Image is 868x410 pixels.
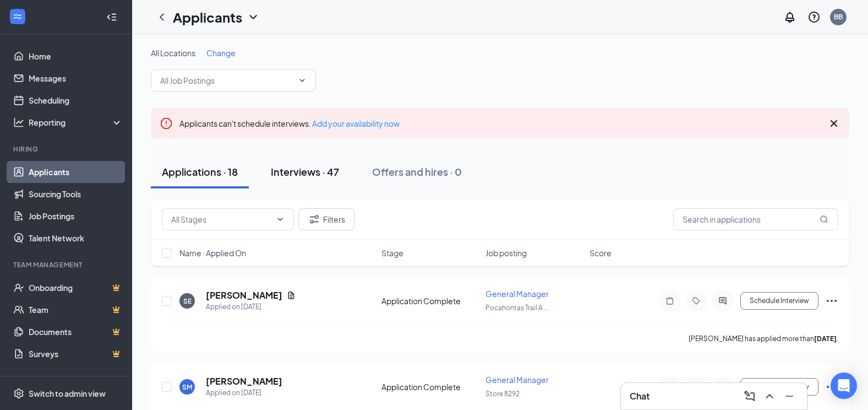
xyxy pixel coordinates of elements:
[206,301,296,312] div: Applied on [DATE]
[807,10,821,24] svg: QuestionInfo
[741,387,758,405] button: ComposeMessage
[276,215,285,224] svg: ChevronDown
[485,375,549,385] span: General Manager
[827,117,840,130] svg: Cross
[173,8,242,26] h1: Applicants
[106,12,117,23] svg: Collapse
[179,247,246,258] span: Name · Applied On
[29,183,123,205] a: Sourcing Tools
[13,260,121,269] div: Team Management
[381,295,479,306] div: Application Complete
[29,117,123,128] div: Reporting
[485,304,549,312] span: Pocahontas Trail A ...
[29,343,123,365] a: SurveysCrown
[13,388,24,399] svg: Settings
[162,165,238,179] div: Applications · 18
[298,76,307,85] svg: ChevronDown
[271,165,339,179] div: Interviews · 47
[206,289,282,301] h5: [PERSON_NAME]
[825,380,838,393] svg: Ellipses
[160,74,293,87] input: All Job Postings
[182,382,192,392] div: SM
[160,117,173,130] svg: Error
[716,296,729,305] svg: ActiveChat
[206,48,236,58] span: Change
[831,373,857,399] div: Open Intercom Messenger
[13,117,24,128] svg: Analysis
[673,208,838,230] input: Search in applications
[151,48,195,58] span: All Locations
[206,387,282,398] div: Applied on [DATE]
[740,292,818,310] button: Schedule Interview
[589,247,612,258] span: Score
[814,335,837,343] b: [DATE]
[179,118,400,128] span: Applicants can't schedule interviews.
[740,378,818,396] button: Schedule Interview
[183,296,192,306] div: SE
[761,387,778,405] button: ChevronUp
[29,299,123,321] a: TeamCrown
[29,277,123,299] a: OnboardingCrown
[29,227,123,249] a: Talent Network
[287,291,296,300] svg: Document
[206,375,282,387] h5: [PERSON_NAME]
[485,390,520,398] span: Store 8292
[247,10,260,24] svg: ChevronDown
[780,387,798,405] button: Minimize
[29,89,123,111] a: Scheduling
[29,161,123,183] a: Applicants
[825,294,838,307] svg: Ellipses
[689,334,838,343] p: [PERSON_NAME] has applied more than .
[485,289,549,299] span: General Manager
[29,388,106,399] div: Switch to admin view
[783,10,796,24] svg: Notifications
[298,208,354,230] button: Filter Filters
[663,296,676,305] svg: Note
[29,45,123,67] a: Home
[834,12,843,21] div: BB
[29,67,123,89] a: Messages
[763,390,776,403] svg: ChevronUp
[13,144,121,154] div: Hiring
[820,215,828,224] svg: MagnifyingGlass
[171,213,271,225] input: All Stages
[372,165,462,179] div: Offers and hires · 0
[743,390,756,403] svg: ComposeMessage
[308,213,321,226] svg: Filter
[29,321,123,343] a: DocumentsCrown
[381,381,479,392] div: Application Complete
[630,390,649,402] h3: Chat
[690,296,703,305] svg: Tag
[29,205,123,227] a: Job Postings
[381,247,403,258] span: Stage
[783,390,796,403] svg: Minimize
[485,247,527,258] span: Job posting
[12,11,23,22] svg: WorkstreamLogo
[155,10,168,24] svg: ChevronLeft
[312,118,400,128] a: Add your availability now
